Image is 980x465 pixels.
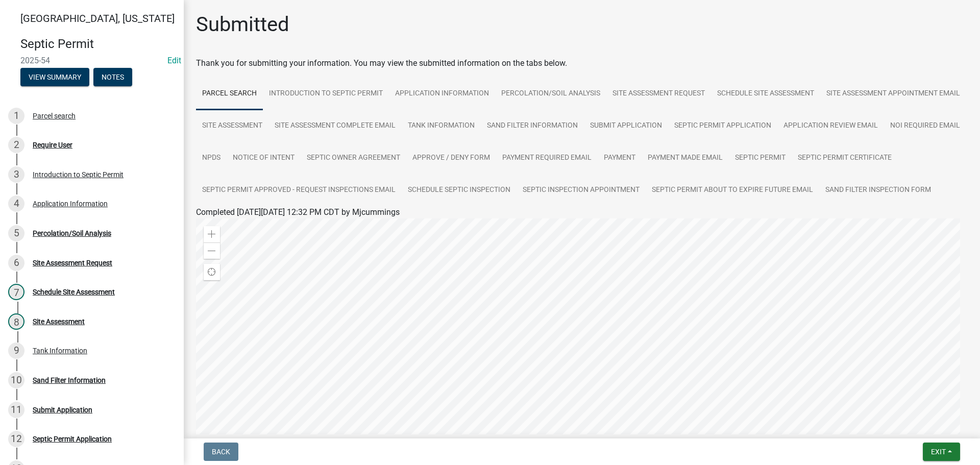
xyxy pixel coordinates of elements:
wm-modal-confirm: Edit Application Number [167,56,181,65]
a: Payment [598,142,642,175]
button: View Summary [20,68,89,86]
a: Schedule Septic Inspection [402,174,517,207]
div: Parcel search [33,112,76,119]
a: NPDS [196,142,227,175]
div: 3 [8,166,24,183]
a: Septic Permit About to Expire Future Email [646,174,819,207]
span: Completed [DATE][DATE] 12:32 PM CDT by Mjcummings [196,207,400,217]
div: Schedule Site Assessment [33,288,115,296]
span: Back [212,448,230,456]
div: Site Assessment Request [33,259,112,266]
a: Schedule Site Assessment [711,78,820,110]
wm-modal-confirm: Notes [93,74,132,82]
h4: Septic Permit [20,37,176,52]
a: NOI Required Email [884,110,966,142]
a: Septic Inspection Appointment [517,174,646,207]
div: 6 [8,255,24,271]
a: Approve / Deny Form [406,142,496,175]
a: Site Assessment Appointment Email [820,78,966,110]
a: Site Assessment [196,110,268,142]
wm-modal-confirm: Summary [20,74,89,82]
a: Edit [167,56,181,65]
a: Septic Permit Application [668,110,777,142]
a: Submit Application [584,110,668,142]
button: Back [204,443,238,461]
div: Require User [33,141,72,149]
div: 1 [8,108,24,124]
div: 9 [8,342,24,359]
div: 8 [8,313,24,330]
div: Find my location [204,264,220,280]
a: Septic Permit [729,142,792,175]
div: 5 [8,225,24,241]
div: Zoom in [204,226,220,242]
a: Parcel search [196,78,263,110]
button: Exit [923,443,960,461]
a: Sand Filter Information [481,110,584,142]
a: Application review email [777,110,884,142]
span: 2025-54 [20,56,163,65]
div: Percolation/Soil Analysis [33,230,111,237]
a: Septic Permit Approved - Request Inspections Email [196,174,402,207]
a: Site Assessment Complete Email [268,110,402,142]
a: Site Assessment Request [606,78,711,110]
div: Application Information [33,200,108,207]
div: Introduction to Septic Permit [33,171,124,178]
a: Septic Owner Agreement [301,142,406,175]
div: Site Assessment [33,318,85,325]
div: Submit Application [33,406,92,413]
div: Zoom out [204,242,220,259]
div: 10 [8,372,24,388]
h1: Submitted [196,12,289,37]
a: Payment Made Email [642,142,729,175]
div: 7 [8,284,24,300]
span: Exit [931,448,946,456]
div: 11 [8,402,24,418]
a: Percolation/Soil Analysis [495,78,606,110]
a: Introduction to Septic Permit [263,78,389,110]
button: Notes [93,68,132,86]
a: Application Information [389,78,495,110]
div: 2 [8,137,24,153]
div: Tank Information [33,347,87,354]
div: Sand Filter Information [33,377,106,384]
div: 4 [8,195,24,212]
div: Thank you for submitting your information. You may view the submitted information on the tabs below. [196,57,968,69]
span: [GEOGRAPHIC_DATA], [US_STATE] [20,12,175,25]
div: 12 [8,431,24,447]
a: Tank Information [402,110,481,142]
div: Septic Permit Application [33,435,112,443]
a: Payment Required Email [496,142,598,175]
a: Septic Permit Certificate [792,142,898,175]
a: Notice of Intent [227,142,301,175]
a: Sand Filter Inspection Form [819,174,937,207]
